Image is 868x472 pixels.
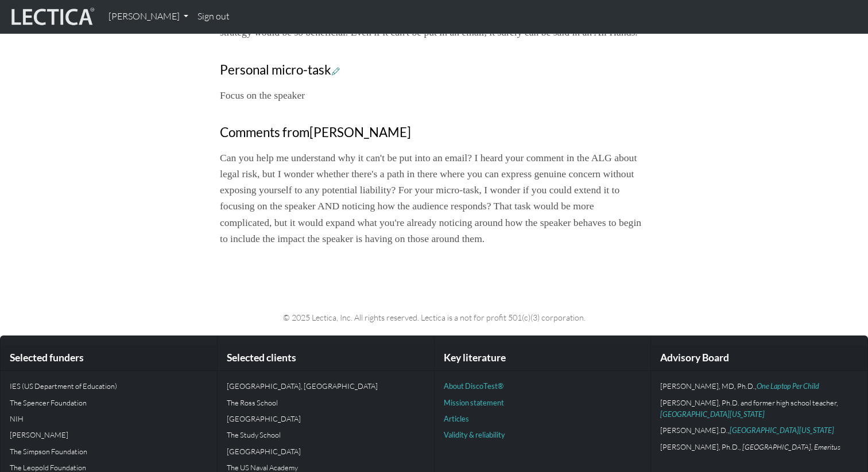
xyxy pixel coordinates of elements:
img: lecticalive [9,6,95,28]
a: [GEOGRAPHIC_DATA][US_STATE] [660,409,765,419]
p: Can you help me understand why it can't be put into an email? I heard your comment in the ALG abo... [220,150,648,247]
p: [PERSON_NAME], Ph.D. [660,441,858,453]
div: Selected clients [218,345,434,371]
h3: Personal micro-task [220,63,648,78]
div: Advisory Board [651,345,867,371]
p: NIH [10,413,208,424]
a: [PERSON_NAME] [104,5,193,29]
a: Mission statement [444,398,504,407]
p: [PERSON_NAME], MD, Ph.D., [660,380,858,392]
p: The Ross School [227,397,425,408]
div: Selected funders [1,345,217,371]
p: The Study School [227,429,425,440]
p: [PERSON_NAME].D., [660,424,858,436]
p: The Simpson Foundation [10,446,208,457]
p: [GEOGRAPHIC_DATA] [227,446,425,457]
p: [GEOGRAPHIC_DATA] [227,413,425,424]
a: One Laptop Per Child [757,381,819,391]
p: [PERSON_NAME] [10,429,208,440]
span: [PERSON_NAME] [309,124,411,140]
div: Key literature [435,345,651,371]
em: , [GEOGRAPHIC_DATA], Emeritus [739,442,840,451]
a: [GEOGRAPHIC_DATA][US_STATE] [730,426,834,435]
a: Sign out [193,5,234,29]
p: © 2025 Lectica, Inc. All rights reserved. Lectica is a not for profit 501(c)(3) corporation. [62,311,806,324]
p: [PERSON_NAME], Ph.D. and former high school teacher, [660,397,858,420]
p: IES (US Department of Education) [10,380,208,392]
p: The Spencer Foundation [10,397,208,408]
a: About DiscoTest® [444,381,503,391]
h3: Comments from [220,125,648,141]
p: [GEOGRAPHIC_DATA], [GEOGRAPHIC_DATA] [227,380,425,392]
a: Validity & reliability [444,430,505,439]
a: Articles [444,414,469,423]
p: Focus on the speaker [220,87,648,103]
